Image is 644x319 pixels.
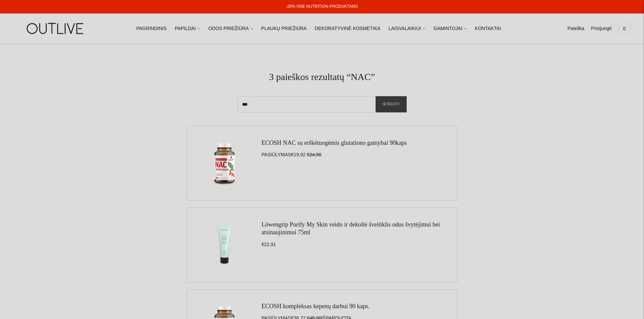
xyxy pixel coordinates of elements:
a: GAMINTOJAI [433,21,467,36]
a: DEKORATYVINĖ KOSMETIKA [315,21,380,36]
a: Prisijungti [591,21,612,36]
a: Paieška [567,21,584,36]
button: Ieškoti [376,96,406,112]
a: -20% ONE NUTRITION PRODUKTAMS [286,4,358,9]
h1: 3 paieškos rezultatų “NAC” [27,71,617,83]
a: PAGRINDINIS [136,21,167,36]
span: €22,91 [262,242,276,247]
a: 0 [618,21,630,36]
a: ODOS PRIEŽIŪRA [208,21,253,36]
span: 0 [620,24,629,33]
span: €19,92 [291,152,306,157]
a: Löwengrip Purify My Skin veido ir dekoltė šveitiklis odos švytėjimui bei atsinaujinimui 75ml [262,221,440,236]
a: ECOSH kompleksas kepenų darbui 90 kaps. [262,303,370,310]
a: PAPILDAI [175,21,200,36]
a: LAISVALAIKIUI [388,21,425,36]
a: ECOSH NAC su erškėtuogėmis glutationo gamybai 90kaps [262,139,407,146]
img: OUTLIVE [14,17,98,40]
a: KONTAKTAI [475,21,501,36]
a: PLAUKŲ PRIEŽIŪRA [261,21,307,36]
s: €24,90 [307,152,321,157]
div: PASIŪLYMAS [262,133,407,194]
